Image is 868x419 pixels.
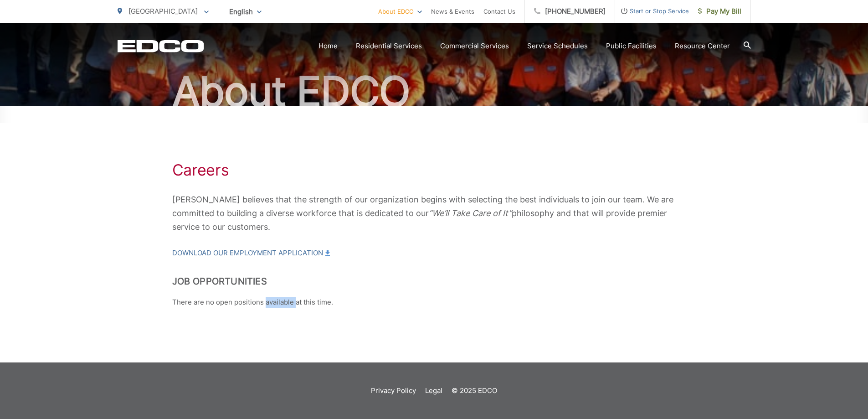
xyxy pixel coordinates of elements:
h2: About EDCO [118,69,751,114]
h2: Job Opportunities [172,276,696,287]
a: Contact Us [483,6,515,17]
a: News & Events [431,6,474,17]
em: “We’ll Take Care of It” [429,208,512,218]
a: Public Facilities [606,41,657,52]
a: Download our Employment Application [172,248,330,259]
p: © 2025 EDCO [452,385,497,396]
a: Privacy Policy [371,385,416,396]
a: Resource Center [675,41,730,52]
a: Legal [425,385,442,396]
a: Commercial Services [440,41,509,52]
span: [GEOGRAPHIC_DATA] [128,7,198,16]
a: Service Schedules [527,41,588,52]
span: Pay My Bill [698,6,741,17]
h1: Careers [172,161,696,179]
a: EDCD logo. Return to the homepage. [118,40,204,52]
a: About EDCO [378,6,422,17]
span: English [222,4,268,20]
p: There are no open positions available at this time. [172,297,696,308]
a: Home [318,41,338,52]
a: Residential Services [356,41,422,52]
p: [PERSON_NAME] believes that the strength of our organization begins with selecting the best indiv... [172,193,696,234]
